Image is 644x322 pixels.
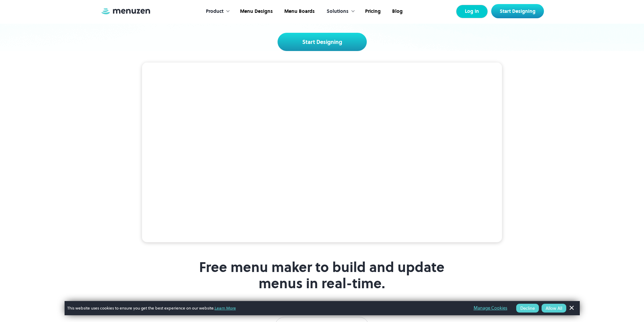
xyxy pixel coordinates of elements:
a: Blog [386,1,408,22]
a: Manage Cookies [474,304,507,312]
a: Learn More [215,305,236,311]
button: Allow All [542,304,566,313]
a: Menu Boards [278,1,320,22]
a: Pricing [359,1,386,22]
span: This website uses cookies to ensure you get the best experience on our website. [67,305,464,311]
p: Stunning menus built for social media, websites, and print that you can update in seconds. [193,300,451,309]
div: Solutions [327,8,349,15]
a: Log In [456,5,488,18]
div: Product [199,1,234,22]
button: Decline [516,304,539,313]
a: Dismiss Banner [566,303,576,313]
a: Start Designing [278,33,367,51]
a: Start Designing [491,4,544,18]
div: Solutions [320,1,359,22]
div: Product [206,8,223,15]
a: Menu Designs [234,1,278,22]
h1: Free menu maker to build and update menus in real-time. [193,259,451,292]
